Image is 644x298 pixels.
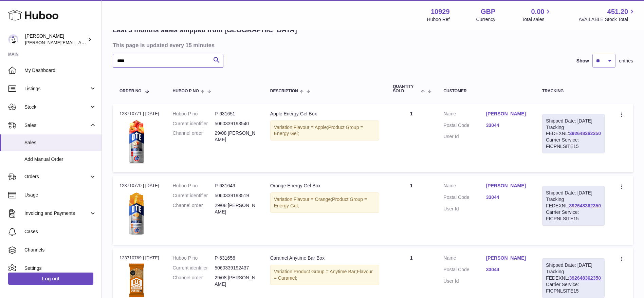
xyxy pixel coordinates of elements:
dd: 5060339192437 [215,265,257,271]
div: Shipped Date: [DATE] [546,262,601,268]
dd: P-631649 [215,183,257,189]
div: 123710769 | [DATE] [119,255,159,261]
dt: Channel order [173,130,215,143]
a: 33044 [486,122,529,129]
img: thomas@otesports.co.uk [8,34,18,44]
div: Currency [476,16,496,23]
a: [PERSON_NAME] [486,183,529,189]
span: Invoicing and Payments [24,210,89,217]
a: [PERSON_NAME] [486,111,529,117]
td: 1 [386,104,437,173]
dt: Name [443,111,486,119]
dt: User Id [443,133,486,140]
dt: Huboo P no [173,183,215,189]
div: Carrier Service: FICPNLSITE15 [546,137,601,150]
img: apple-gel.png [119,119,153,164]
dd: 29/08 [PERSON_NAME] [215,202,257,215]
div: Carrier Service: FICPNLSITE15 [546,281,601,294]
dt: Name [443,255,486,263]
dt: Current identifier [173,265,215,271]
div: Customer [443,89,529,93]
div: Tracking FEDEXNL: [542,258,605,298]
span: Add Manual Order [24,156,96,163]
span: Total sales [522,16,552,23]
h2: Last 3 months sales shipped from [GEOGRAPHIC_DATA] [113,25,297,35]
dt: Name [443,183,486,191]
div: 123710771 | [DATE] [119,111,159,117]
span: [PERSON_NAME][EMAIL_ADDRESS][DOMAIN_NAME] [25,40,136,45]
dd: P-631656 [215,255,257,261]
a: [PERSON_NAME] [486,255,529,261]
span: Listings [24,86,89,92]
div: Huboo Ref [427,16,450,23]
dt: Huboo P no [173,111,215,117]
h3: This page is updated every 15 minutes [113,41,631,49]
img: orange-gel.png [119,191,153,236]
span: Sales [24,139,96,146]
div: Carrier Service: FICPNLSITE15 [546,209,601,222]
dt: Channel order [173,202,215,215]
span: Product Group = Anytime Bar; [294,269,357,274]
span: 0.00 [531,7,545,16]
div: [PERSON_NAME] [25,33,86,46]
a: 451.20 AVAILABLE Stock Total [578,7,636,23]
dd: 29/08 [PERSON_NAME] [215,275,257,287]
a: 33044 [486,266,529,273]
span: Stock [24,104,89,110]
span: Usage [24,192,96,198]
span: Settings [24,265,96,272]
span: entries [619,58,633,64]
a: Log out [8,273,93,285]
span: Description [270,89,298,93]
div: Variation: [270,120,379,141]
a: 392648362350 [569,131,601,136]
a: 392648362350 [569,275,601,281]
dt: Current identifier [173,192,215,199]
span: Flavour = Caramel; [274,269,373,281]
label: Show [576,58,589,64]
dd: P-631651 [215,111,257,117]
a: 0.00 Total sales [522,7,552,23]
span: My Dashboard [24,67,96,74]
div: Caramel Anytime Bar Box [270,255,379,261]
dd: 29/08 [PERSON_NAME] [215,130,257,143]
dt: Postal Code [443,194,486,202]
a: 392648362350 [569,203,601,208]
dd: 5060339193540 [215,120,257,127]
div: Tracking FEDEXNL: [542,114,605,153]
dt: User Id [443,278,486,284]
div: Orange Energy Gel Box [270,183,379,189]
span: Cases [24,228,96,235]
span: Huboo P no [173,89,199,93]
span: Flavour = Orange; [294,197,332,202]
span: Orders [24,173,89,180]
span: Quantity Sold [393,85,419,93]
strong: 10929 [431,7,450,16]
div: Tracking [542,89,605,93]
div: Shipped Date: [DATE] [546,190,601,196]
dt: Postal Code [443,266,486,275]
strong: GBP [481,7,495,16]
span: AVAILABLE Stock Total [578,16,636,23]
span: Sales [24,122,89,129]
div: Shipped Date: [DATE] [546,118,601,124]
div: Tracking FEDEXNL: [542,186,605,225]
span: Channels [24,247,96,253]
dt: User Id [443,206,486,212]
dt: Postal Code [443,122,486,130]
div: Variation: [270,192,379,213]
span: Flavour = Apple; [294,125,328,130]
div: Variation: [270,265,379,285]
dt: Channel order [173,275,215,287]
dt: Huboo P no [173,255,215,261]
div: 123710770 | [DATE] [119,183,159,189]
dt: Current identifier [173,120,215,127]
dd: 5060339193519 [215,192,257,199]
img: OTE_Caramel-Anytime-Bar.png [119,263,153,297]
td: 1 [386,176,437,245]
div: Apple Energy Gel Box [270,111,379,117]
span: Order No [119,89,142,93]
a: 33044 [486,194,529,201]
span: 451.20 [607,7,628,16]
